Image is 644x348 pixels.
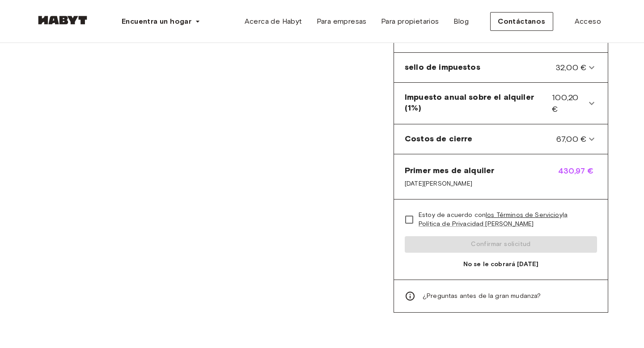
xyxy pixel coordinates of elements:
div: sello de impuestos32,00 € [398,56,604,79]
font: Estoy de acuerdo con [419,211,486,219]
font: Primer mes de alquiler [405,166,494,175]
font: 32,00 € [556,63,586,72]
img: Habyt [36,16,89,25]
font: Impuesto anual sobre el alquiler (1%) [405,92,534,113]
a: Para empresas [309,13,374,30]
font: sello de impuestos [405,62,480,72]
div: Costos de cierre67,00 € [398,128,604,150]
a: Blog [446,13,476,30]
a: Para propietarios [374,13,446,30]
button: Contáctanos [490,12,553,31]
font: Para empresas [317,17,367,25]
font: Contáctanos [498,17,545,25]
div: Impuesto anual sobre el alquiler (1%)100,20 € [398,86,604,120]
font: Acerca de Habyt [245,17,302,25]
font: [DATE][PERSON_NAME] [405,180,472,187]
font: 67,00 € [556,134,586,144]
a: Acerca de Habyt [237,13,309,30]
font: y [559,211,563,219]
font: 430,97 € [558,166,593,176]
font: 100,20 € [552,93,578,114]
font: Encuentra un hogar [122,17,191,25]
font: Para propietarios [381,17,439,25]
font: Acceso [575,17,601,25]
a: los Términos de Servicio [486,211,559,219]
font: ¿Preguntas antes de la gran mudanza? [423,292,541,300]
font: No se le cobrará [DATE] [463,260,538,268]
button: Encuentra un hogar [114,13,208,30]
font: Blog [453,17,469,25]
font: Costos de cierre [405,134,472,144]
a: Acceso [568,13,608,30]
